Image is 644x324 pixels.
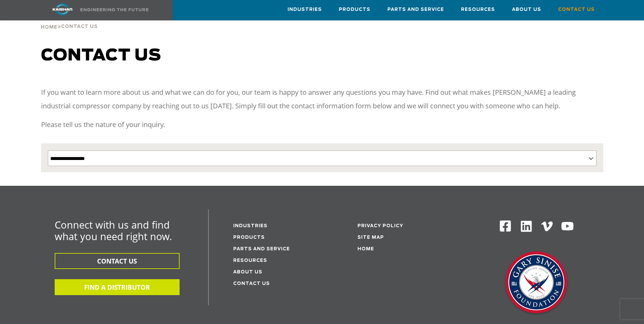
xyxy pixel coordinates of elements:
span: Parts and Service [387,6,444,14]
span: Home [41,25,57,30]
a: Products [339,0,370,19]
a: Site Map [357,235,384,240]
button: CONTACT US [55,253,180,269]
span: Resources [461,6,495,14]
span: Contact Us [61,24,98,29]
a: Contact Us [233,282,270,286]
a: Parts and service [233,247,290,251]
img: Linkedin [520,220,533,233]
span: Contact Us [558,6,595,14]
button: FIND A DISTRIBUTOR [55,279,180,295]
p: Please tell us the nature of your inquiry. [41,118,603,131]
img: Gary Sinise Foundation [502,249,570,317]
img: Vimeo [541,221,553,231]
img: Engineering the future [80,8,148,11]
img: kaishan logo [37,3,88,15]
a: Parts and Service [387,0,444,19]
span: Industries [288,6,322,14]
a: Industries [233,224,268,228]
a: Contact Us [558,0,595,19]
img: Facebook [499,220,512,232]
a: Resources [461,0,495,19]
img: Youtube [561,220,574,233]
a: Industries [288,0,322,19]
a: About Us [512,0,541,19]
a: About Us [233,270,262,274]
a: Home [41,24,57,30]
a: Resources [233,258,267,263]
span: About Us [512,6,541,14]
a: Home [357,247,374,251]
span: Connect with us and find what you need right now. [55,218,172,243]
span: Products [339,6,370,14]
span: Contact us [41,48,161,64]
a: Privacy Policy [357,224,403,228]
p: If you want to learn more about us and what we can do for you, our team is happy to answer any qu... [41,86,603,113]
a: Products [233,235,265,240]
